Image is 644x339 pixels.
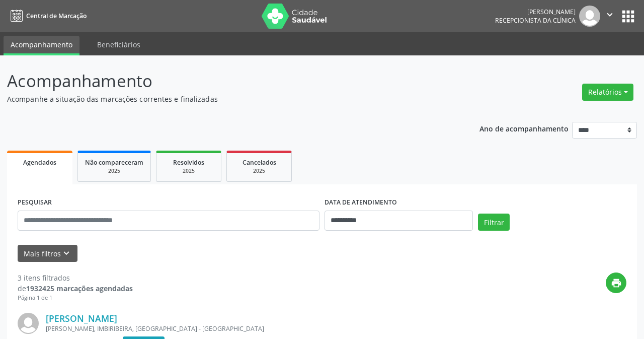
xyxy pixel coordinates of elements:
span: Não compareceram [85,158,143,167]
button: Relatórios [582,84,633,101]
i: print [611,278,622,289]
div: 3 itens filtrados [18,273,133,283]
div: 2025 [164,167,214,175]
span: Central de Marcação [26,12,87,20]
label: PESQUISAR [18,195,52,211]
div: 2025 [234,167,284,175]
strong: 1932425 marcações agendadas [26,284,133,293]
button: apps [619,8,637,25]
p: Acompanhamento [7,69,448,94]
button: Filtrar [478,214,510,231]
label: DATA DE ATENDIMENTO [325,195,397,211]
button: Mais filtroskeyboard_arrow_down [18,245,77,262]
div: de [18,283,133,294]
p: Acompanhe a situação das marcações correntes e finalizadas [7,94,448,104]
span: Agendados [23,158,56,167]
span: Recepcionista da clínica [495,16,576,25]
p: Ano de acompanhamento [479,122,569,134]
button: print [606,273,626,293]
i:  [604,9,615,20]
div: [PERSON_NAME], IMBIRIBEIRA, [GEOGRAPHIC_DATA] - [GEOGRAPHIC_DATA] [46,324,475,333]
div: Página 1 de 1 [18,294,133,302]
div: [PERSON_NAME] [495,8,576,16]
span: Resolvidos [173,158,204,167]
i: keyboard_arrow_down [61,248,72,259]
img: img [579,6,600,27]
span: Cancelados [243,158,276,167]
div: 2025 [85,167,143,175]
button:  [600,6,619,27]
a: Central de Marcação [7,8,87,24]
img: img [18,313,39,334]
a: [PERSON_NAME] [46,313,117,324]
a: Acompanhamento [4,36,79,55]
a: Beneficiários [90,36,147,53]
